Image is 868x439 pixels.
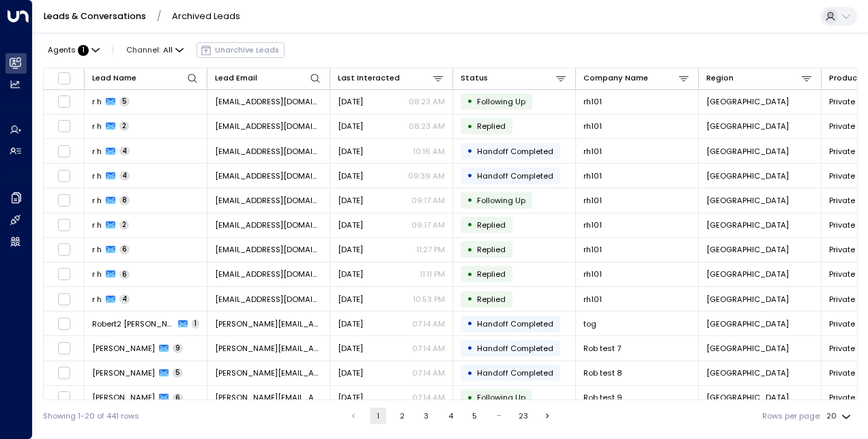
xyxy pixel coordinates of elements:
span: 6 [119,245,130,254]
span: 1 [192,319,199,329]
span: 4 [119,294,130,304]
span: tog [583,318,596,329]
button: Go to page 4 [442,408,459,424]
span: Toggle select row [57,317,71,331]
div: Region [706,72,734,85]
p: 09:17 AM [411,219,445,230]
span: Robert Noguera [92,392,155,403]
span: rh101 [583,195,602,206]
div: Status [461,72,568,85]
div: Last Interacted [338,72,445,85]
div: • [467,215,473,234]
span: Toggle select row [57,243,71,256]
span: r h [92,146,102,157]
div: Lead Email [215,72,322,85]
span: Handoff Completed [477,146,553,157]
span: 4 [119,147,130,156]
div: Status [461,72,488,85]
span: Aug 28, 2025 [338,146,363,157]
div: • [467,339,473,357]
div: • [467,241,473,259]
p: 09:39 AM [408,170,445,181]
span: rayan@hotmail.com [215,146,322,157]
span: London [706,269,789,279]
button: Go to page 2 [394,408,410,424]
p: 07:14 AM [412,367,445,378]
a: Leads & Conversations [44,10,146,22]
li: / [157,10,161,22]
div: Region [706,72,813,85]
p: 08:23 AM [409,96,445,107]
span: Robert2 Noguera [92,318,174,329]
nav: pagination navigation [345,408,557,424]
span: rayan@hotmail.com [215,219,322,230]
span: Aug 28, 2025 [338,170,363,181]
span: Toggle select row [57,391,71,404]
span: r h [92,219,102,230]
span: Rob test 7 [583,343,621,354]
span: r h [92,244,102,255]
span: robert.nogueral+7@gmail.com [215,343,322,354]
span: Replied [477,294,506,305]
div: • [467,364,473,382]
span: Toggle select row [57,342,71,355]
div: • [467,92,473,110]
span: Aug 28, 2025 [338,219,363,230]
button: Go to page 3 [418,408,435,424]
span: Toggle select row [57,292,71,306]
span: Aug 28, 2025 [338,195,363,206]
button: Go to next page [540,408,556,424]
span: London [706,294,789,305]
p: 08:23 AM [409,121,445,132]
span: 5 [173,368,183,378]
span: Yesterday [338,392,363,403]
span: Channel: [121,42,188,57]
span: r h [92,96,102,107]
div: • [467,166,473,185]
span: 2 [119,121,129,131]
span: r h [92,294,102,305]
span: Toggle select row [57,366,71,380]
span: London [706,244,789,255]
span: 4 [119,171,130,181]
span: rh101 [583,269,602,279]
span: Replied [477,121,506,132]
div: • [467,290,473,308]
span: Following Up [477,195,525,206]
span: London [706,392,789,403]
div: : [48,45,89,56]
span: Toggle select row [57,267,71,281]
span: Following Up [477,392,525,403]
div: Lead Name [92,72,136,85]
span: Yesterday [338,343,363,354]
span: rh101 [583,294,602,305]
span: Toggle select row [57,194,71,207]
p: 09:17 AM [411,195,445,206]
span: 8 [119,196,130,205]
a: Archived Leads [172,10,240,22]
span: London [706,367,789,378]
span: Toggle select row [57,145,71,158]
span: Handoff Completed [477,318,553,329]
span: Yesterday [338,121,363,132]
span: rayan@hotmail.com [215,269,322,279]
span: rh101 [583,170,602,181]
p: 10:53 PM [413,294,445,305]
span: robert.nogueral+8@gmail.com [215,367,322,378]
span: Yesterday [338,96,363,107]
div: Showing 1-20 of 441 rows [43,410,139,422]
span: Robert Noguera [92,343,155,354]
span: London [706,170,789,181]
span: Toggle select row [57,119,71,133]
span: rayan@hotmail.com [215,121,322,132]
p: 07:14 AM [412,318,445,329]
span: 6 [119,270,130,279]
span: Toggle select row [57,169,71,183]
span: rayan@hotmail.com [215,170,322,181]
span: rh101 [583,244,602,255]
span: rayan@hotmail.com [215,244,322,255]
span: rayan@hotmail.com [215,96,322,107]
span: Aug 21, 2025 [338,269,363,279]
div: … [491,408,507,424]
span: rh101 [583,219,602,230]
